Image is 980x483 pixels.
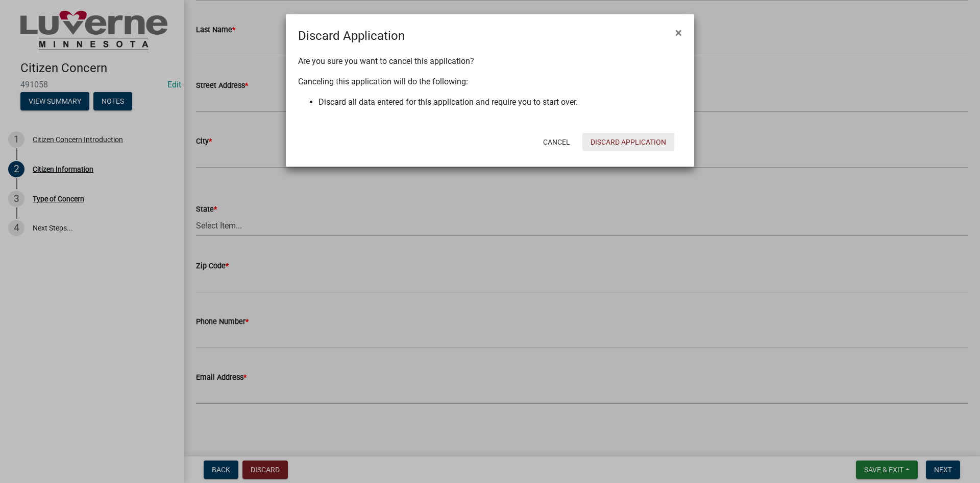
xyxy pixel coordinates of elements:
[298,76,682,88] p: Canceling this application will do the following:
[582,133,674,151] button: Discard Application
[318,96,682,108] li: Discard all data entered for this application and require you to start over.
[298,55,682,67] p: Are you sure you want to cancel this application?
[535,133,578,151] button: Cancel
[675,26,682,40] span: ×
[298,27,405,45] h4: Discard Application
[667,18,690,47] button: Close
